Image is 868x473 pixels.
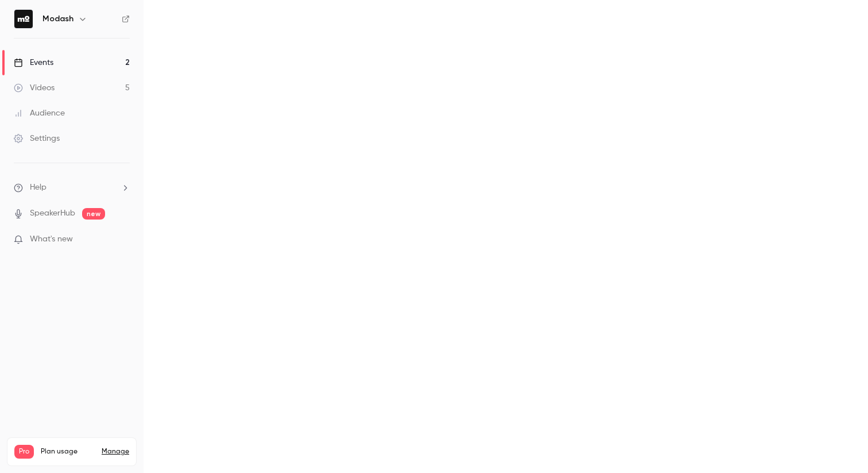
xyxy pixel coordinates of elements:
[14,133,60,144] div: Settings
[30,182,46,194] span: Help
[14,182,130,194] li: help-dropdown-opener
[14,107,65,119] div: Audience
[14,82,55,94] div: Videos
[30,207,75,220] a: SpeakerHub
[82,208,105,220] span: new
[42,13,73,25] h6: Modash
[14,57,53,68] div: Events
[30,233,73,245] span: What's new
[102,447,129,456] a: Manage
[14,445,34,459] span: Pro
[14,10,33,28] img: Modash
[41,447,95,456] span: Plan usage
